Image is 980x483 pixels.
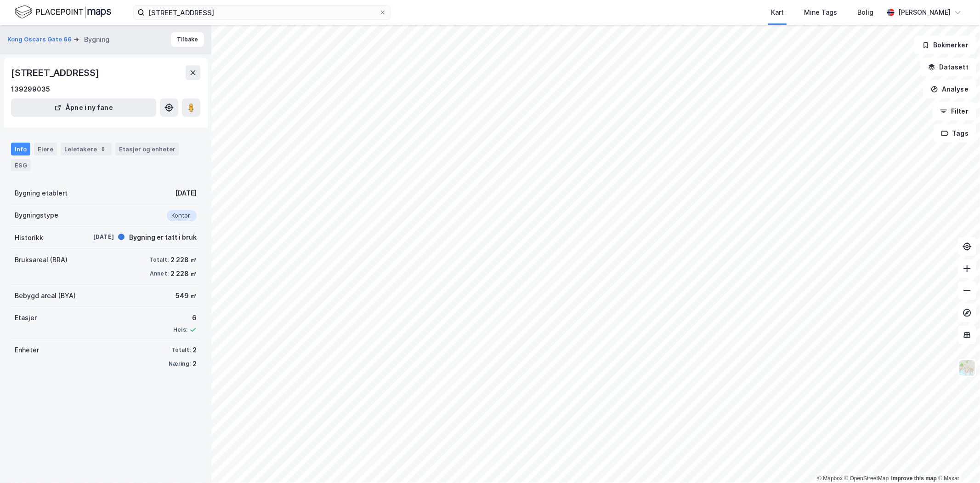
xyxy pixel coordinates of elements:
[15,254,68,265] div: Bruksareal (BRA)
[173,326,187,333] div: Heis:
[84,34,109,45] div: Bygning
[193,345,197,356] div: 2
[844,475,889,482] a: OpenStreetMap
[61,143,112,155] div: Leietakere
[15,188,68,199] div: Bygning etablert
[175,188,197,199] div: [DATE]
[193,358,197,369] div: 2
[99,144,108,154] div: 8
[176,290,197,301] div: 549 ㎡
[898,7,951,18] div: [PERSON_NAME]
[11,143,30,155] div: Info
[914,36,976,54] button: Bokmerker
[932,102,976,121] button: Filter
[934,439,980,483] iframe: Chat Widget
[934,124,976,143] button: Tags
[145,6,379,19] input: Søk på adresse, matrikkel, gårdeiere, leietakere eller personer
[173,312,197,323] div: 6
[170,268,197,279] div: 2 228 ㎡
[15,232,43,243] div: Historikk
[171,32,204,47] button: Tilbake
[34,143,57,155] div: Eiere
[119,145,176,153] div: Etasjer og enheter
[771,7,784,18] div: Kart
[11,84,50,95] div: 139299035
[857,7,873,18] div: Bolig
[804,7,837,18] div: Mine Tags
[129,232,197,243] div: Bygning er tatt i bruk
[15,4,111,20] img: logo.f888ab2527a4732fd821a326f86c7f29.svg
[958,359,976,377] img: Z
[11,98,156,117] button: Åpne i ny fane
[817,475,843,482] a: Mapbox
[15,345,39,356] div: Enheter
[11,159,31,171] div: ESG
[15,210,58,221] div: Bygningstype
[920,58,976,76] button: Datasett
[171,346,191,354] div: Totalt:
[169,360,191,368] div: Næring:
[150,270,169,277] div: Annet:
[15,290,76,301] div: Bebygd areal (BYA)
[923,80,976,98] button: Analyse
[7,35,74,44] button: Kong Oscars Gate 66
[149,256,169,264] div: Totalt:
[934,439,980,483] div: Kontrollprogram for chat
[170,254,197,265] div: 2 228 ㎡
[11,65,101,80] div: [STREET_ADDRESS]
[15,312,37,323] div: Etasjer
[77,233,114,241] div: [DATE]
[891,475,937,482] a: Improve this map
